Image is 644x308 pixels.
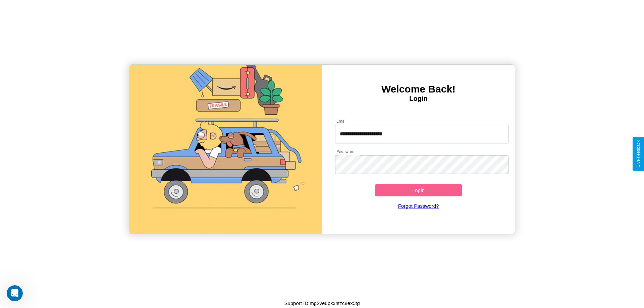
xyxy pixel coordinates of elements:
h3: Welcome Back! [322,83,515,95]
a: Forgot Password? [332,196,505,215]
img: gif [129,65,322,234]
p: Support ID: mg2ve6pkx4tzc8ex5tg [284,299,360,308]
label: Password [336,149,354,155]
h4: Login [322,95,515,103]
iframe: Intercom live chat [7,285,23,301]
label: Email [336,118,347,124]
button: Login [375,184,462,196]
div: Give Feedback [636,140,641,168]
